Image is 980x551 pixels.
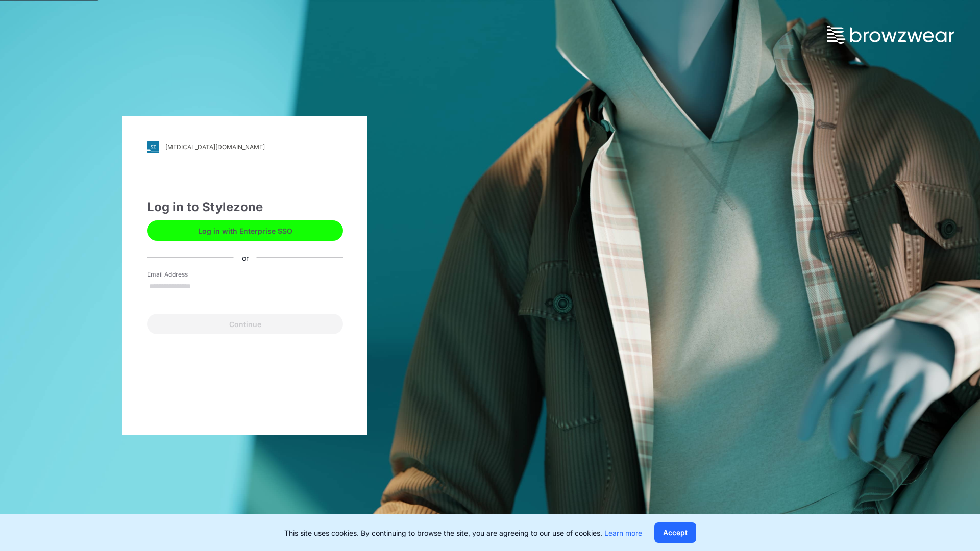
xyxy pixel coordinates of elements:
[827,26,954,44] img: browzwear-logo.73288ffb.svg
[234,252,257,263] div: or
[147,220,343,241] button: Log in with Enterprise SSO
[654,522,696,543] button: Accept
[147,198,343,216] div: Log in to Stylezone
[604,529,642,537] a: Learn more
[147,141,343,153] a: [MEDICAL_DATA][DOMAIN_NAME]
[165,143,265,151] div: [MEDICAL_DATA][DOMAIN_NAME]
[147,141,159,153] img: svg+xml;base64,PHN2ZyB3aWR0aD0iMjgiIGhlaWdodD0iMjgiIHZpZXdCb3g9IjAgMCAyOCAyOCIgZmlsbD0ibm9uZSIgeG...
[147,270,218,279] label: Email Address
[284,528,642,538] p: This site uses cookies. By continuing to browse the site, you are agreeing to our use of cookies.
